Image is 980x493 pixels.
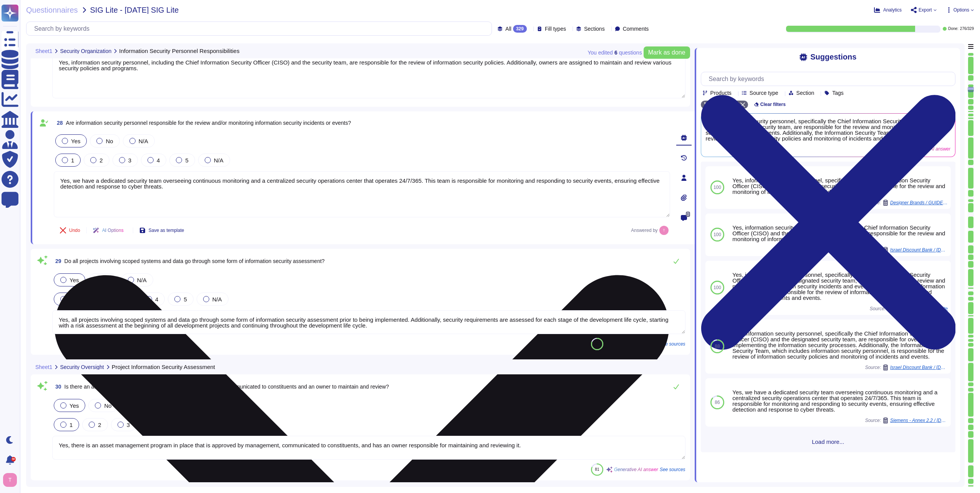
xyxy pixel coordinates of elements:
span: See sources [660,342,685,346]
button: user [2,471,22,488]
span: 86 [715,400,720,405]
span: Export [919,8,932,12]
span: Are information security personnel responsible for the review and/or monitoring information secur... [66,120,351,126]
button: Mark as done [644,46,690,59]
span: All [505,26,512,31]
span: 100 [713,285,721,290]
span: Sheet1 [35,48,52,54]
span: 3 [128,157,131,164]
span: Sections [584,26,605,31]
textarea: Yes, there is an asset management program in place that is approved by management, communicated t... [52,436,685,460]
span: N/A [139,138,148,144]
textarea: Yes, we have a dedicated security team overseeing continuous monitoring and a centralized securit... [54,171,670,217]
input: Search by keywords [705,72,955,86]
span: 80 [595,342,599,346]
span: 30 [52,384,61,389]
span: See sources [660,467,685,472]
div: Yes, we have a dedicated security team overseeing continuous monitoring and a centralized securit... [732,389,948,412]
img: user [659,226,669,235]
input: Search by keywords [30,22,492,35]
div: 9+ [11,457,16,462]
span: 1 [71,157,74,164]
span: 276 / 329 [960,27,974,31]
button: Analytics [874,7,902,13]
span: 81 [595,467,599,471]
span: Siemens - Annex 2.2 / [DATE] Annex 2.2 NIS2 SaaS Supplier Due Diligence Assessment Copy [890,418,948,423]
span: Information Security Personnel Responsibilities [119,48,239,54]
span: Options [954,8,969,12]
b: 6 [614,50,617,55]
span: 4 [157,157,160,164]
span: Fill types [545,26,566,31]
span: 29 [52,258,61,264]
span: Load more... [701,439,955,445]
span: Source: [865,417,948,424]
span: Security Oversight [60,364,104,370]
span: Analytics [883,8,902,12]
span: 28 [54,120,63,126]
span: Mark as done [648,50,685,56]
span: Sheet1 [35,364,52,370]
span: 88 [715,344,720,349]
span: Done: [948,27,958,31]
span: 2 [99,157,103,164]
span: No [106,138,113,144]
span: 0 [686,212,690,217]
span: Comments [623,26,649,31]
div: 329 [513,25,527,33]
span: Yes [71,138,80,144]
span: Questionnaires [26,6,78,14]
span: You edited question s [588,50,642,55]
span: 100 [713,185,721,190]
textarea: Yes, all projects involving scoped systems and data go through some form of information security ... [52,310,685,334]
span: N/A [214,157,223,164]
img: user [3,473,17,487]
span: 100 [713,232,721,237]
span: 5 [185,157,188,164]
span: Project Information Security Assessment [112,364,215,370]
textarea: Yes, information security personnel, including the Chief Information Security Officer (CISO) and ... [52,53,685,98]
span: Security Organization [60,48,111,54]
span: SIG Lite - [DATE] SIG Lite [90,6,179,14]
